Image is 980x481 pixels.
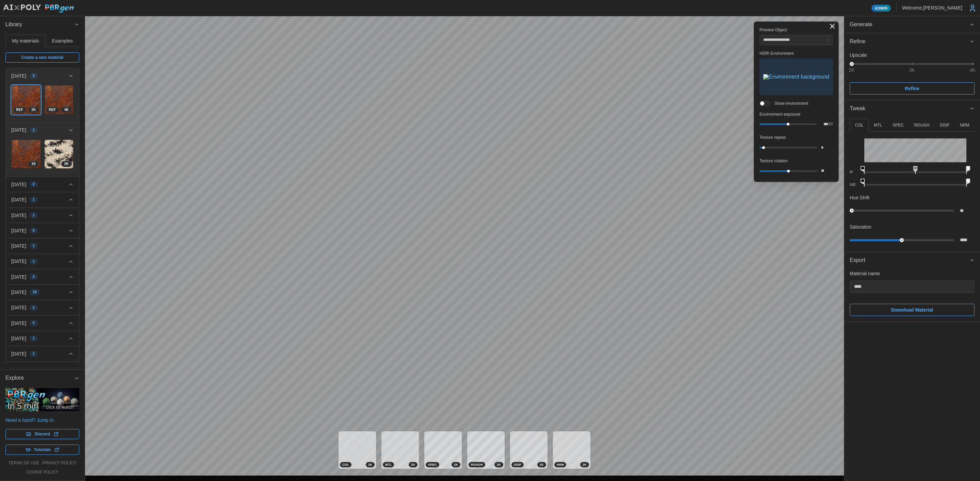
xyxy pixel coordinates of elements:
span: ROUGH [471,462,483,467]
span: 1 K [31,161,36,167]
div: [DATE]2 [6,83,79,122]
p: [DATE] [11,127,26,133]
span: SPEC [428,462,437,467]
button: [DATE]18 [6,285,79,300]
button: [DATE]6 [6,223,79,238]
span: 2 [33,73,35,79]
button: [DATE]2 [6,300,79,315]
p: Need a hand? Jump in: [5,417,79,424]
p: [DATE] [11,320,26,327]
button: [DATE]2 [6,122,79,137]
span: Create a new material [21,53,63,62]
span: NRM [557,462,564,467]
button: [DATE]1 [6,346,79,361]
a: Create a new material [5,52,79,63]
a: Tutorials [5,445,79,455]
span: 2 [33,305,35,311]
div: Refine [844,50,980,100]
a: IdouNsm4RS1Un3Um7CTr1K [11,139,41,169]
div: Export [844,268,980,321]
button: [DATE]1 [6,208,79,223]
a: privacy policy [43,460,76,466]
span: My materials [12,38,39,43]
button: Download Material [850,304,975,316]
span: 1 [33,351,35,356]
button: [DATE]1 [6,238,79,253]
p: [DATE] [11,304,26,311]
button: [DATE]2 [6,269,79,284]
span: 2 K [497,462,501,467]
span: COL [342,462,349,467]
p: Welcome, [PERSON_NAME] [902,4,962,11]
p: NRM [960,122,969,128]
span: 2 K [64,161,69,167]
span: 1 [33,243,35,249]
p: [DATE] [11,258,26,265]
span: DISP [514,462,521,467]
span: 1 [33,197,35,202]
img: ujwU70pLfyqgJ5r1tBnj [45,140,73,169]
span: Refine [905,83,919,94]
button: Tweak [844,100,980,117]
button: Toggle viewport controls [828,21,837,31]
span: Library [5,16,74,33]
a: ZTw68bV6QGu0WAR1CPcn2KREF [11,85,41,115]
p: COL [855,122,863,128]
p: EV [829,122,833,126]
p: Texture repeat [759,135,833,140]
a: terms of use [9,460,39,466]
span: Examples [52,38,73,43]
span: Download Material [891,304,933,316]
span: 1 [33,259,35,264]
div: [DATE]2 [6,138,79,177]
p: [DATE] [11,212,26,219]
img: AIxPoly PBRgen [3,4,74,13]
p: [DATE] [11,335,26,342]
span: 1 [33,213,35,218]
a: E2e5R5nxyxEGcznzixKO4KREF [44,85,74,115]
button: [DATE]1 [6,192,79,207]
p: [DATE] [11,243,26,249]
span: 2 K [454,462,458,467]
a: ujwU70pLfyqgJ5r1tBnj2K [44,139,74,169]
span: Admin [875,5,887,11]
span: 2 K [368,462,372,467]
button: [DATE]5 [6,316,79,331]
button: Refine [844,33,980,50]
span: Explore [5,370,74,386]
img: PBRgen explained in 5 minutes [5,388,79,411]
span: Show environment [770,101,808,106]
p: Material name [850,270,975,277]
button: Environment background [759,59,833,95]
button: [DATE]1 [6,331,79,346]
span: Discord [35,429,50,439]
p: out [850,182,859,187]
div: Refine [850,37,969,46]
button: [DATE]3 [6,362,79,377]
p: MTL [874,122,882,128]
span: 6 [33,228,35,233]
span: 4 K [64,107,69,113]
p: SPEC [893,122,904,128]
button: [DATE]1 [6,254,79,269]
span: 2 K [540,462,544,467]
span: 2 K [583,462,587,467]
p: [DATE] [11,350,26,357]
button: [DATE]2 [6,68,79,83]
p: Texture rotation [759,158,833,164]
span: 2 [33,182,35,187]
p: HDRI Environment [759,51,833,56]
span: Export [850,252,969,269]
img: ZTw68bV6QGu0WAR1CPcn [12,85,40,114]
a: Discord [5,429,79,439]
span: Tutorials [34,445,51,454]
button: Generate [844,16,980,33]
p: Saturation [850,223,871,230]
span: Tweak [850,100,969,117]
span: 2 [33,128,35,133]
div: Tweak [844,117,980,252]
span: 2 [33,274,35,280]
span: 2 K [31,107,36,113]
p: [DATE] [11,289,26,296]
span: Generate [850,16,969,33]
